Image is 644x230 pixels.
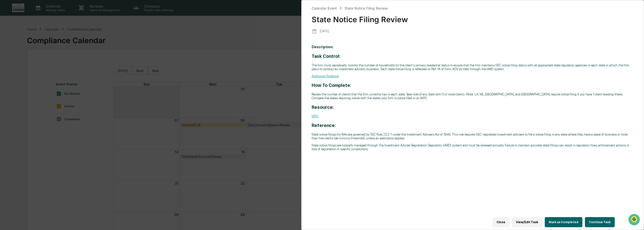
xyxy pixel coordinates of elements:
[312,11,634,24] div: State Notice Filing Review
[3,71,34,80] a: 🔎Data Lookup
[17,39,83,44] div: Start new chat
[312,133,634,140] p: State notice filings for RIAs are governed by SEC Rule 222-1 under the Investment Advisers Act of...
[312,74,339,78] a: Additional Guidance
[312,63,634,71] p: The firm must periodically monitor the number of households for the client's primary residential ...
[628,213,641,227] iframe: Open customer support
[5,39,14,48] img: 1746055101610-c473b297-6a78-478c-a979-82029cc54cd1
[86,40,92,46] button: Start new chat
[50,86,61,89] span: Pylon
[312,123,336,128] strong: Reference:
[512,217,542,227] button: View/Edit Task
[312,54,340,59] strong: Task Control:
[545,217,582,227] button: Mark as Completed
[42,64,63,69] span: Attestations
[312,6,337,10] div: Calendar Event
[3,62,35,71] a: 🖐️Preclearance
[492,217,509,227] button: Close
[312,143,634,151] p: State notice filings are typically managed through the Investment Adviser Registration Depository...
[344,6,388,10] div: State Notice Filing Review
[312,83,351,88] strong: How To Complete:
[10,64,33,69] span: Preclearance
[36,85,61,89] a: Powered byPylon
[17,44,64,48] div: We're available if you need us!
[35,62,65,71] a: 🗄️Attestations
[312,92,634,100] p: Review the number of clients that the firm currently has in each state. Take note of any state wi...
[10,73,32,78] span: Data Lookup
[312,114,318,118] a: IAPD
[312,105,334,110] strong: Resource:
[320,29,329,33] p: [DATE]
[5,74,9,78] div: 🔎
[5,64,9,68] div: 🖐️
[37,64,41,68] div: 🗄️
[5,11,92,19] p: How can we help?
[585,217,615,227] button: Continue Task
[312,45,334,49] b: Description:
